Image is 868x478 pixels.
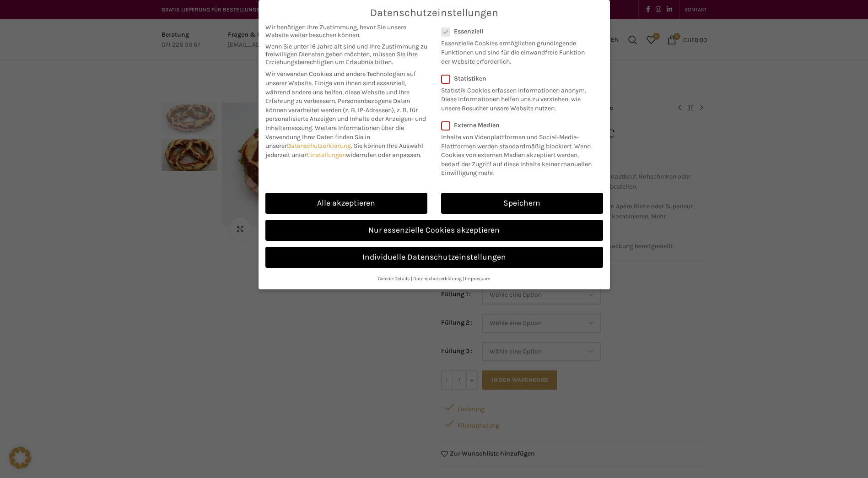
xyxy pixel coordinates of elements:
[265,220,603,241] a: Nur essenzielle Cookies akzeptieren
[441,82,591,113] p: Statistik Cookies erfassen Informationen anonym. Diese Informationen helfen uns zu verstehen, wie...
[441,129,597,178] p: Inhalte von Videoplattformen und Social-Media-Plattformen werden standardmäßig blockiert. Wenn Co...
[441,27,591,35] label: Essenziell
[413,276,462,282] a: Datenschutzerklärung
[441,35,591,66] p: Essenzielle Cookies ermöglichen grundlegende Funktionen und sind für die einwandfreie Funktion de...
[265,193,427,214] a: Alle akzeptieren
[265,23,427,39] span: Wir benötigen Ihre Zustimmung, bevor Sie unsere Website weiter besuchen können.
[265,247,603,268] a: Individuelle Datenschutzeinstellungen
[441,193,603,214] a: Speichern
[265,97,426,132] span: Personenbezogene Daten können verarbeitet werden (z. B. IP-Adressen), z. B. für personalisierte A...
[441,75,591,82] label: Statistiken
[265,43,427,66] span: Wenn Sie unter 16 Jahre alt sind und Ihre Zustimmung zu freiwilligen Diensten geben möchten, müss...
[265,70,416,105] span: Wir verwenden Cookies und andere Technologien auf unserer Website. Einige von ihnen sind essenzie...
[265,142,423,159] span: Sie können Ihre Auswahl jederzeit unter widerrufen oder anpassen.
[287,142,351,150] a: Datenschutzerklärung
[441,121,597,129] label: Externe Medien
[465,276,491,282] a: Impressum
[370,7,498,19] span: Datenschutzeinstellungen
[307,151,346,159] a: Einstellungen
[265,124,404,150] span: Weitere Informationen über die Verwendung Ihrer Daten finden Sie in unserer .
[378,276,410,282] a: Cookie-Details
